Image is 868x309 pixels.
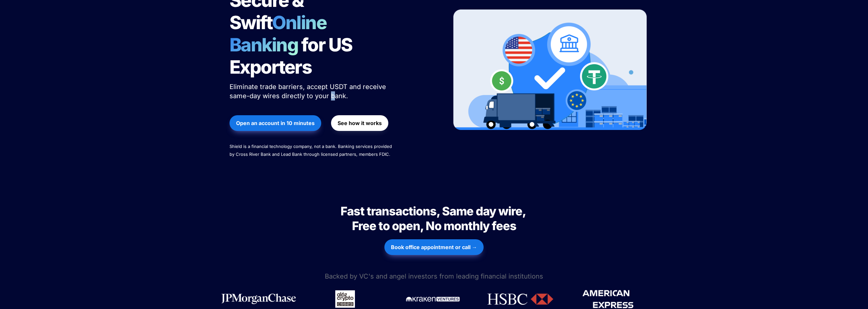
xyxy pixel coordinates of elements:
span: for US Exporters [230,34,356,78]
span: Eliminate trade barriers, accept USDT and receive same-day wires directly to your bank. [230,83,388,100]
strong: See how it works [338,120,382,126]
a: Book office appointment or call → [384,236,484,258]
a: Open an account in 10 minutes [230,112,321,134]
span: Fast transactions, Same day wire, Free to open, No monthly fees [341,204,528,233]
a: See how it works [331,112,388,134]
strong: Open an account in 10 minutes [236,120,315,126]
span: Shield is a financial technology company, not a bank. Banking services provided by Cross River Ba... [230,144,393,157]
button: Open an account in 10 minutes [230,115,321,131]
button: Book office appointment or call → [384,239,484,255]
span: Online Banking [230,11,333,56]
span: Backed by VC's and angel investors from leading financial institutions [325,272,543,280]
strong: Book office appointment or call → [391,244,477,250]
button: See how it works [331,115,388,131]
